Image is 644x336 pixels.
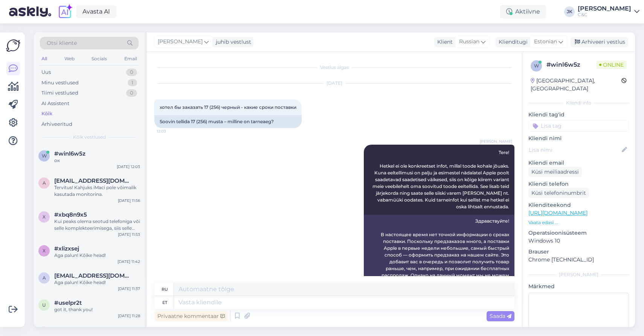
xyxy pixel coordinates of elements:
[54,177,133,184] span: aavik.jaak@gmail.com
[118,198,140,203] div: [DATE] 11:56
[528,229,629,237] p: Operatsioonisüsteem
[54,157,140,164] div: ок
[43,248,46,254] span: x
[43,214,46,220] span: x
[54,211,87,218] span: #xbq8n9x5
[43,275,46,281] span: a
[54,306,140,313] div: got it, thank you!
[528,271,629,278] div: [PERSON_NAME]
[528,99,629,106] div: Kliendi info
[54,218,140,232] div: Kui peaks olema seotud telefoniga või selle komplekteerimisega, siis selle kohta tuleb eraldi ema...
[528,201,629,209] p: Klienditeekond
[578,6,639,18] a: [PERSON_NAME]C&C
[546,60,596,69] div: # winl6w5z
[40,54,49,64] div: All
[529,146,620,154] input: Lisa nimi
[578,12,631,18] div: C&C
[158,38,203,46] span: [PERSON_NAME]
[43,180,46,186] span: a
[213,38,251,46] div: juhib vestlust
[54,184,140,198] div: Tervitus! Kahjuks iMaci pole võimalik kasutada monitorina.
[528,180,629,188] p: Kliendi telefon
[41,79,79,87] div: Minu vestlused
[54,327,84,333] span: #3atoqj5k
[41,89,78,97] div: Tiimi vestlused
[364,215,514,289] div: Здравствуйте! В настоящее время нет точной информации о сроках поставки. Поскольку предзаказов мн...
[41,110,52,118] div: Kõik
[528,237,629,245] p: Windows 10
[596,61,627,69] span: Online
[54,299,82,306] span: #uselpr2t
[500,5,546,18] div: Aktiivne
[564,6,575,17] div: JK
[154,311,228,321] div: Privaatne kommentaar
[54,272,133,279] span: aazhxc@gmail.com
[57,4,73,20] img: explore-ai
[534,63,539,69] span: w
[528,120,629,131] input: Lisa tag
[118,313,140,319] div: [DATE] 11:28
[118,259,140,264] div: [DATE] 11:42
[528,134,629,142] p: Kliendi nimi
[459,38,479,46] span: Russian
[531,77,621,93] div: [GEOGRAPHIC_DATA], [GEOGRAPHIC_DATA]
[496,38,528,46] div: Klienditugi
[490,313,511,319] span: Saada
[76,5,116,18] a: Avasta AI
[578,6,631,12] div: [PERSON_NAME]
[528,209,588,216] a: [URL][DOMAIN_NAME]
[47,39,77,47] span: Otsi kliente
[126,89,137,97] div: 0
[126,69,137,76] div: 0
[54,279,140,286] div: Aga palun! Kõike head!
[117,164,140,170] div: [DATE] 12:03
[570,37,628,47] div: Arhiveeri vestlus
[480,139,512,144] span: [PERSON_NAME]
[154,115,302,128] div: Soovin tellida 17 (256) musta – milline on tarneaeg?
[528,283,629,290] p: Märkmed
[154,80,514,87] div: [DATE]
[372,150,510,209] span: Tere! Hetkel ei ole konkreetset infot, millal toode kohale jõuaks. Kuna eeltellimusi on palju ja ...
[154,64,514,71] div: Vestlus algas
[6,38,20,53] img: Askly Logo
[162,283,168,296] div: ru
[118,232,140,237] div: [DATE] 11:53
[90,54,108,64] div: Socials
[41,69,51,76] div: Uus
[54,150,85,157] span: #winl6w5z
[42,153,47,159] span: w
[528,111,629,119] p: Kliendi tag'id
[528,167,582,177] div: Küsi meiliaadressi
[528,256,629,264] p: Chrome [TECHNICAL_ID]
[54,252,140,259] div: Aga palun! Kõike head!
[528,188,589,198] div: Küsi telefoninumbrit
[41,100,69,107] div: AI Assistent
[128,79,137,87] div: 1
[54,245,79,252] span: #xlizxsej
[118,286,140,292] div: [DATE] 11:37
[63,54,76,64] div: Web
[123,54,139,64] div: Email
[73,134,106,141] span: Kõik vestlused
[528,248,629,256] p: Brauser
[162,296,167,309] div: et
[41,121,72,128] div: Arhiveeritud
[534,38,557,46] span: Estonian
[42,302,46,308] span: u
[434,38,453,46] div: Klient
[157,128,185,134] span: 12:03
[528,219,629,226] p: Vaata edasi ...
[160,104,296,110] span: хотел бы заказать 17 (256) черный - какие сроки поставки
[528,159,629,167] p: Kliendi email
